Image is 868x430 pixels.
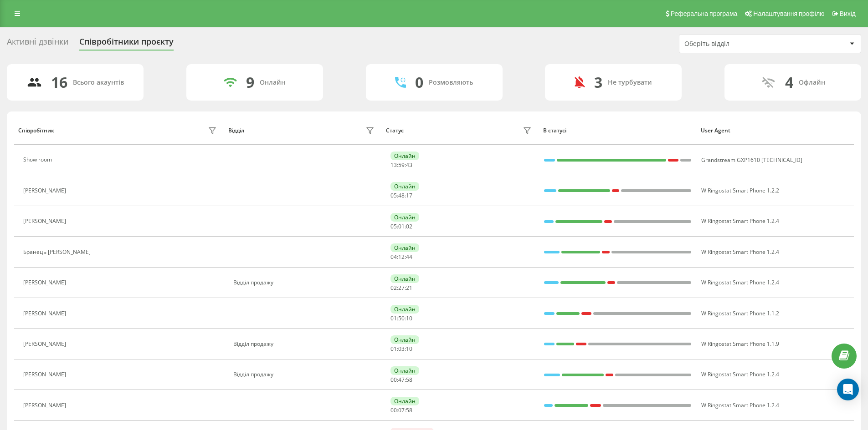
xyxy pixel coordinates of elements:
[390,335,419,344] div: Онлайн
[594,74,602,91] div: 3
[701,217,779,225] span: W Ringostat Smart Phone 1.2.4
[701,187,779,194] span: W Ringostat Smart Phone 1.2.2
[608,79,652,86] div: Не турбувати
[390,192,412,199] div: : :
[390,162,412,168] div: : :
[799,79,825,86] div: Офлайн
[701,370,779,378] span: W Ringostat Smart Phone 1.2.4
[390,161,397,169] span: 13
[7,37,68,51] div: Активні дзвінки
[701,156,802,164] span: Grandstream GXP1610 [TECHNICAL_ID]
[398,345,405,353] span: 03
[246,74,254,91] div: 9
[390,314,397,322] span: 01
[390,345,397,353] span: 01
[543,127,692,134] div: В статусі
[18,127,54,134] div: Співробітник
[390,192,397,199] span: 05
[398,314,405,322] span: 50
[398,161,405,169] span: 59
[390,305,419,314] div: Онлайн
[390,366,419,375] div: Онлайн
[390,346,412,352] div: : :
[233,371,377,378] div: Відділ продажу
[406,284,412,292] span: 21
[406,345,412,353] span: 10
[701,340,779,348] span: W Ringostat Smart Phone 1.1.9
[406,161,412,169] span: 43
[23,310,68,317] div: [PERSON_NAME]
[233,341,377,347] div: Відділ продажу
[390,223,412,230] div: : :
[390,152,419,160] div: Онлайн
[398,406,405,414] span: 07
[701,309,779,317] span: W Ringostat Smart Phone 1.1.2
[406,192,412,199] span: 17
[23,187,68,194] div: [PERSON_NAME]
[753,10,824,17] span: Налаштування профілю
[840,10,856,17] span: Вихід
[701,278,779,286] span: W Ringostat Smart Phone 1.2.4
[390,254,412,260] div: : :
[671,10,738,17] span: Реферальна програма
[79,37,174,51] div: Співробітники проєкту
[429,79,473,86] div: Розмовляють
[684,40,793,48] div: Оберіть відділ
[406,314,412,322] span: 10
[228,127,244,134] div: Відділ
[390,182,419,191] div: Онлайн
[390,243,419,252] div: Онлайн
[390,377,412,383] div: : :
[23,371,68,378] div: [PERSON_NAME]
[398,284,405,292] span: 27
[390,285,412,291] div: : :
[390,315,412,322] div: : :
[23,249,93,255] div: Бранець [PERSON_NAME]
[390,253,397,261] span: 04
[260,79,285,86] div: Онлайн
[233,279,377,286] div: Відділ продажу
[390,284,397,292] span: 02
[785,74,793,91] div: 4
[23,157,54,163] div: Show room
[386,127,404,134] div: Статус
[390,213,419,222] div: Онлайн
[701,248,779,256] span: W Ringostat Smart Phone 1.2.4
[406,223,412,230] span: 02
[415,74,423,91] div: 0
[23,218,68,224] div: [PERSON_NAME]
[701,401,779,409] span: W Ringostat Smart Phone 1.2.4
[23,279,68,286] div: [PERSON_NAME]
[398,376,405,384] span: 47
[390,274,419,283] div: Онлайн
[398,253,405,261] span: 12
[398,223,405,230] span: 01
[23,341,68,347] div: [PERSON_NAME]
[406,406,412,414] span: 58
[390,406,397,414] span: 00
[23,402,68,409] div: [PERSON_NAME]
[390,397,419,405] div: Онлайн
[390,223,397,230] span: 05
[398,192,405,199] span: 48
[406,376,412,384] span: 58
[390,407,412,414] div: : :
[51,74,67,91] div: 16
[701,127,850,134] div: User Agent
[837,379,859,400] div: Open Intercom Messenger
[73,79,124,86] div: Всього акаунтів
[406,253,412,261] span: 44
[390,376,397,384] span: 00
